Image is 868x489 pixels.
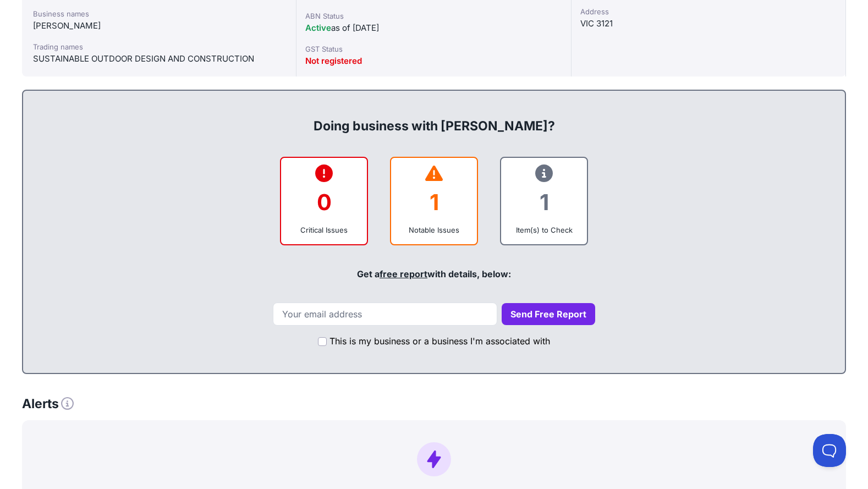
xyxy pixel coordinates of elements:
[510,224,578,235] div: Item(s) to Check
[357,268,511,279] span: Get a with details, below:
[305,43,562,54] div: GST Status
[329,334,550,348] label: This is my business or a business I'm associated with
[305,56,362,66] span: Not registered
[813,434,846,467] iframe: Toggle Customer Support
[400,224,468,235] div: Notable Issues
[305,23,331,33] span: Active
[33,52,285,65] div: SUSTAINABLE OUTDOOR DESIGN AND CONSTRUCTION
[380,268,427,279] a: free report
[22,396,74,412] h3: Alerts
[34,100,834,135] div: Doing business with [PERSON_NAME]?
[305,21,562,35] div: as of [DATE]
[580,17,837,30] div: VIC 3121
[290,224,358,235] div: Critical Issues
[33,19,285,32] div: [PERSON_NAME]
[290,180,358,224] div: 0
[400,180,468,224] div: 1
[580,6,837,17] div: Address
[510,180,578,224] div: 1
[502,303,595,325] button: Send Free Report
[33,8,285,19] div: Business names
[33,41,285,52] div: Trading names
[273,303,497,326] input: Your email address
[305,10,562,21] div: ABN Status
